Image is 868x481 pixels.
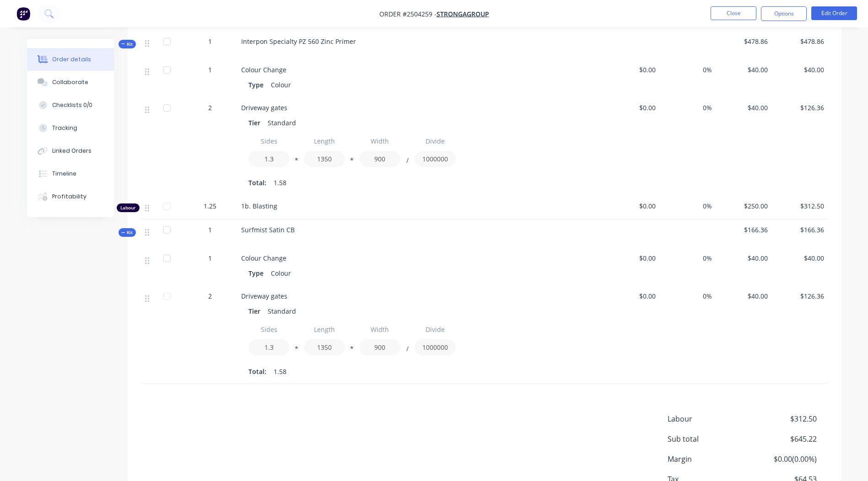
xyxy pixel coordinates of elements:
span: 1 [208,225,212,235]
span: Sub total [668,433,749,444]
span: Colour Change [241,65,286,74]
input: Value [248,339,290,355]
span: $312.50 [775,201,824,211]
span: $645.22 [749,433,816,444]
span: $0.00 [607,103,656,112]
input: Label [304,321,345,337]
div: Labour [117,203,140,212]
span: 1.58 [274,178,286,187]
span: $312.50 [749,413,816,424]
div: Collaborate [52,78,88,86]
button: / [403,347,412,354]
span: Kit [121,229,133,236]
button: Profitability [27,185,114,208]
span: $250.00 [719,201,768,211]
div: Colour [267,78,295,91]
span: Driveway gates [241,292,287,300]
button: Options [761,6,807,21]
div: Order details [52,55,91,64]
button: Kit [119,40,136,48]
input: Value [359,339,400,355]
span: Interpon Specialty PZ 560 Zinc Primer [241,37,356,46]
span: $0.00 [607,65,656,75]
div: Type [248,267,267,280]
span: Margin [668,454,749,465]
button: Kit [119,228,136,237]
div: Standard [264,305,300,318]
input: Value [248,151,290,167]
div: Checklists 0/0 [52,101,92,109]
span: 2 [208,103,212,112]
span: $40.00 [719,253,768,263]
span: 0% [663,291,712,301]
div: Linked Orders [52,147,92,155]
span: $0.00 [607,201,656,211]
input: Label [359,321,400,337]
button: Linked Orders [27,139,114,162]
span: Total: [248,367,266,376]
span: $478.86 [775,37,824,46]
span: 1 [208,65,212,75]
input: Value [304,339,345,355]
input: Value [304,151,345,167]
button: Close [711,6,756,20]
div: Tracking [52,124,77,132]
div: Tier [248,116,264,129]
input: Value [415,339,456,355]
input: Label [304,133,345,149]
span: $126.36 [775,103,824,112]
span: Driveway gates [241,103,287,112]
span: Kit [121,41,133,48]
span: $40.00 [719,291,768,301]
span: 1.25 [204,201,216,211]
span: $40.00 [775,253,824,263]
input: Label [415,321,456,337]
span: Colour Change [241,254,286,262]
div: Colour [267,267,295,280]
span: $0.00 ( 0.00 %) [749,454,816,465]
span: $166.36 [775,225,824,235]
button: Order details [27,48,114,71]
button: Checklists 0/0 [27,94,114,117]
span: $0.00 [607,291,656,301]
span: $40.00 [775,65,824,75]
span: $40.00 [719,65,768,75]
input: Label [415,133,456,149]
span: $40.00 [719,103,768,112]
span: Order #2504259 - [379,10,437,18]
div: Standard [264,116,300,129]
button: / [403,159,412,166]
span: 1b. Blasting [241,202,277,210]
a: Strongagroup [437,10,489,18]
span: 1.58 [274,367,286,376]
input: Label [248,321,290,337]
div: Timeline [52,170,76,178]
span: 0% [663,65,712,75]
span: Surfmist Satin CB [241,225,295,234]
span: Labour [668,413,749,424]
span: 0% [663,253,712,263]
input: Value [359,151,400,167]
span: 1 [208,253,212,263]
button: Tracking [27,117,114,139]
div: Profitability [52,192,86,201]
span: $126.36 [775,291,824,301]
div: Tier [248,305,264,318]
span: 2 [208,291,212,301]
button: Collaborate [27,71,114,94]
input: Value [415,151,456,167]
span: 0% [663,103,712,112]
span: $478.86 [719,37,768,46]
div: Type [248,78,267,91]
input: Label [248,133,290,149]
img: Factory [16,7,30,21]
input: Label [359,133,400,149]
span: Total: [248,178,266,187]
span: 1 [208,37,212,46]
button: Timeline [27,162,114,185]
button: Edit Order [811,6,857,20]
span: 0% [663,201,712,211]
span: $0.00 [607,253,656,263]
span: $166.36 [719,225,768,235]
